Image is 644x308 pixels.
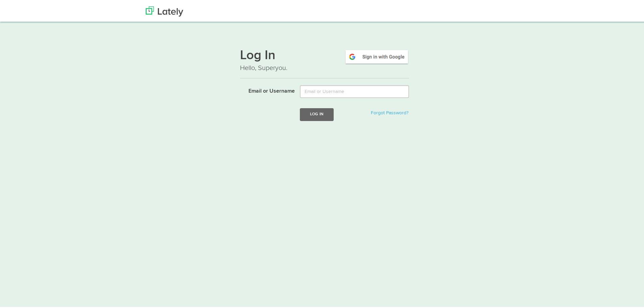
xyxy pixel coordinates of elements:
input: Email or Username [300,84,409,97]
label: Email or Username [235,84,295,94]
h1: Log In [240,48,409,62]
img: google-signin.png [344,48,409,63]
button: Log In [300,107,334,119]
p: Hello, Superyou. [240,62,409,72]
a: Forgot Password? [371,109,408,114]
img: Lately [146,5,183,15]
